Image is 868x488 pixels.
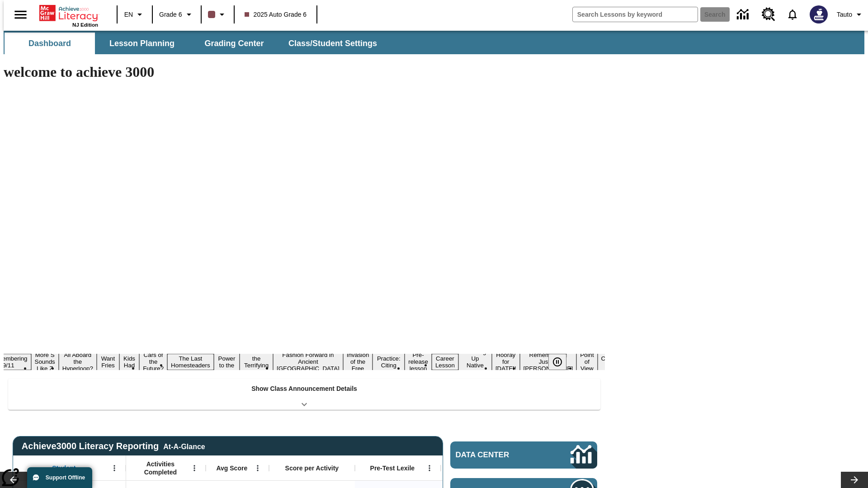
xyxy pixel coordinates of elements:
div: SubNavbar [4,33,385,54]
span: Tauto [837,10,852,19]
button: Slide 12 Mixed Practice: Citing Evidence [373,347,405,377]
span: Support Offline [46,474,85,481]
button: Slide 9 Attack of the Terrifying Tomatoes [240,347,273,377]
p: Show Class Announcement Details [251,384,357,394]
span: Pre-Test Lexile [370,464,415,472]
span: Score per Activity [285,464,339,472]
span: NJ Edition [72,22,98,28]
button: Slide 7 The Last Homesteaders [167,354,214,370]
button: Slide 18 Point of View [576,350,597,373]
input: search field [573,7,698,22]
button: Class color is dark brown. Change class color [204,6,231,23]
button: Profile/Settings [833,6,868,23]
button: Lesson carousel, Next [841,472,868,488]
button: Open side menu [7,1,34,28]
div: SubNavbar [4,31,864,54]
button: Open Menu [423,461,436,475]
span: Class/Student Settings [288,38,377,49]
div: At-A-Glance [163,441,205,451]
span: Grading Center [204,38,264,49]
h1: welcome to achieve 3000 [4,64,605,80]
span: Activities Completed [131,460,190,476]
button: Slide 17 Remembering Justice O'Connor [520,350,577,373]
button: Dashboard [5,33,95,54]
button: Slide 8 Solar Power to the People [214,347,240,377]
button: Slide 14 Career Lesson [432,354,458,370]
button: Language: EN, Select a language [120,6,149,23]
button: Slide 16 Hooray for Constitution Day! [492,350,520,373]
span: Student [52,464,75,472]
span: Achieve3000 Literacy Reporting [22,441,205,451]
div: Show Class Announcement Details [8,379,600,410]
span: Data Center [456,450,540,460]
button: Open Menu [108,461,121,475]
button: Grading Center [189,33,279,54]
a: Notifications [781,3,804,26]
button: Slide 15 Cooking Up Native Traditions [458,347,492,377]
span: EN [124,10,133,19]
span: Grade 6 [159,10,182,19]
button: Slide 5 Dirty Jobs Kids Had To Do [119,340,139,384]
button: Support Offline [27,467,92,488]
button: Slide 6 Cars of the Future? [139,350,167,373]
button: Slide 11 The Invasion of the Free CD [343,343,373,380]
span: Dashboard [28,38,71,49]
span: Lesson Planning [109,38,175,49]
button: Open Menu [251,461,264,475]
div: Home [39,3,98,28]
button: Slide 10 Fashion Forward in Ancient Rome [273,350,343,373]
button: Slide 13 Pre-release lesson [405,350,432,373]
button: Slide 3 All Aboard the Hyperloop? [59,350,97,373]
button: Slide 19 The Constitution's Balancing Act [598,347,641,377]
button: Slide 2 More S Sounds Like Z [31,350,59,373]
a: Home [39,4,98,22]
a: Data Center [450,441,597,469]
img: Avatar [810,5,828,23]
button: Lesson Planning [97,33,187,54]
button: Select a new avatar [804,3,833,26]
span: Avg Score [216,464,247,472]
button: Open Menu [188,461,201,475]
button: Pause [548,354,566,370]
span: 2025 Auto Grade 6 [245,10,307,19]
button: Slide 4 Do You Want Fries With That? [97,340,119,384]
a: Data Center [731,2,756,27]
button: Grade: Grade 6, Select a grade [156,6,198,23]
div: Pause [548,354,576,370]
a: Resource Center, Will open in new tab [756,2,781,27]
button: Class/Student Settings [281,33,384,54]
